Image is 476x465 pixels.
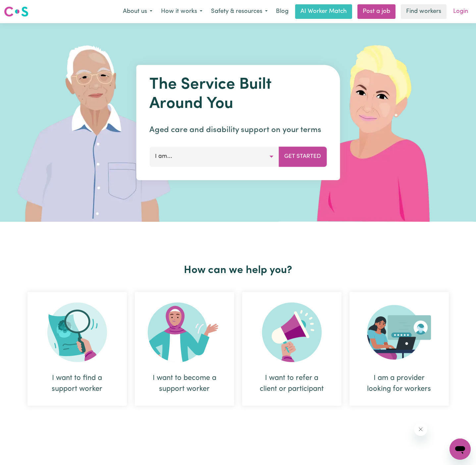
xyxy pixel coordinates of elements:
[272,4,292,19] a: Blog
[367,302,431,362] img: Provider
[135,292,234,406] div: I want to become a support worker
[148,302,221,362] img: Become Worker
[149,75,327,114] h1: The Service Built Around You
[4,5,40,10] span: Need any help?
[207,5,272,19] button: Safety & resources
[4,4,28,19] a: Careseekers logo
[4,6,28,18] img: Careseekers logo
[149,147,279,166] button: I am...
[349,292,449,406] div: I am a provider looking for workers
[449,4,472,19] a: Login
[242,292,342,406] div: I want to refer a client or participant
[401,4,447,19] a: Find workers
[47,302,107,362] img: Search
[149,124,327,136] p: Aged care and disability support on your terms
[295,4,352,19] a: AI Worker Match
[157,5,207,19] button: How it works
[262,302,322,362] img: Refer
[119,5,157,19] button: About us
[450,439,471,460] iframe: Button to launch messaging window
[24,264,453,277] h2: How can we help you?
[279,147,327,166] button: Get Started
[43,373,111,395] div: I want to find a support worker
[414,423,427,436] iframe: Close message
[258,373,326,395] div: I want to refer a client or participant
[357,4,396,19] a: Post a job
[365,373,433,395] div: I am a provider looking for workers
[151,373,218,395] div: I want to become a support worker
[27,292,127,406] div: I want to find a support worker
